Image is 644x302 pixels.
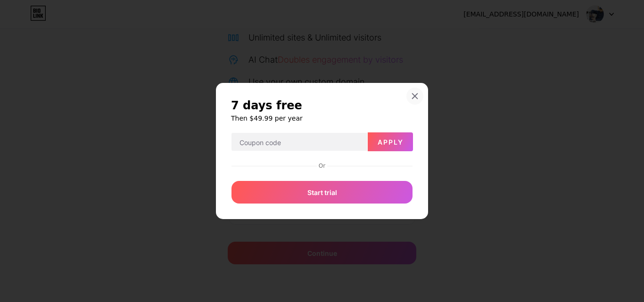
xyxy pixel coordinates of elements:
button: Apply [368,132,413,151]
div: Or [317,162,327,170]
input: Coupon code [231,133,367,152]
span: Start trial [307,188,337,197]
span: 7 days free [231,98,302,113]
h6: Then $49.99 per year [231,114,413,123]
span: Apply [378,138,404,146]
